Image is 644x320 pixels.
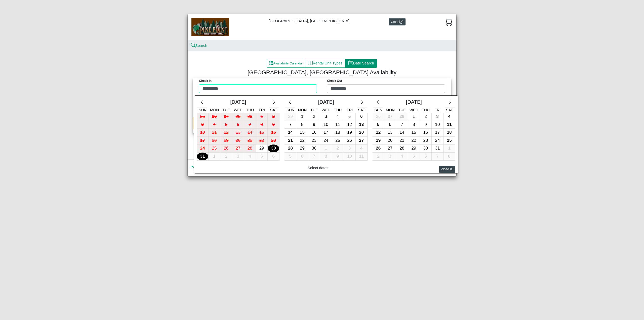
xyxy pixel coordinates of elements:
button: 22 [408,137,420,145]
div: 12 [344,121,355,129]
button: 12 [373,129,384,137]
button: 1 [444,145,455,153]
button: 16 [308,129,320,137]
button: 3 [344,145,356,153]
button: 2 [268,113,279,121]
div: 10 [344,153,355,160]
button: 1 [408,113,420,121]
button: 2 [373,153,384,161]
button: 20 [384,137,396,145]
button: 3 [197,121,209,129]
div: 7 [285,121,296,129]
div: 17 [432,129,443,136]
button: 5 [285,153,296,161]
button: 27 [232,145,244,153]
button: 29 [296,145,308,153]
button: 4 [209,121,220,129]
span: Wed [321,108,330,112]
div: 11 [332,121,344,129]
button: 16 [268,129,279,137]
button: 5 [408,153,420,161]
button: 15 [256,129,268,137]
div: 11 [209,129,220,136]
button: 14 [396,129,408,137]
span: Wed [410,108,418,112]
button: chevron left [373,98,383,107]
div: 3 [197,121,208,129]
div: 9 [420,121,431,129]
div: [DATE] [296,98,357,107]
button: 26 [373,145,384,153]
span: Wed [234,108,243,112]
span: Mon [210,108,219,112]
button: 24 [432,137,444,145]
button: 2 [220,153,232,161]
button: 16 [420,129,432,137]
div: 5 [220,121,232,129]
button: 10 [344,153,356,161]
div: 23 [308,137,320,145]
div: 18 [444,129,455,136]
button: 5 [373,121,384,129]
div: 13 [384,129,396,136]
button: 20 [232,137,244,145]
svg: chevron right [272,100,276,105]
div: 6 [356,113,367,121]
div: 2 [420,113,431,121]
button: 4 [396,153,408,161]
button: 10 [432,121,444,129]
button: 21 [396,137,408,145]
button: 4 [244,153,256,161]
svg: chevron right [360,100,365,105]
div: 16 [420,129,431,136]
button: 9 [268,121,279,129]
div: 29 [244,113,256,121]
button: 7 [308,153,320,161]
button: 12 [344,121,356,129]
div: 29 [285,113,296,121]
div: 1 [256,113,267,121]
div: 5 [344,113,355,121]
button: 28 [396,113,408,121]
div: 13 [232,129,244,136]
div: 9 [332,153,344,160]
svg: chevron left [200,100,205,105]
button: 23 [268,137,279,145]
div: 22 [256,137,267,145]
div: 21 [285,137,296,145]
button: 24 [320,137,332,145]
span: Tue [398,108,406,112]
button: 21 [244,137,256,145]
button: 27 [384,113,396,121]
div: 7 [244,121,256,129]
svg: chevron left [288,100,293,105]
div: 14 [244,129,256,136]
button: 8 [408,121,420,129]
button: 6 [232,121,244,129]
button: 4 [444,113,455,121]
button: 4 [356,145,368,153]
button: 3 [232,153,244,161]
div: 8 [320,153,332,160]
button: 7 [432,153,444,161]
div: 6 [384,121,396,129]
div: 12 [220,129,232,136]
button: 25 [197,113,209,121]
div: 28 [396,145,408,152]
div: 31 [197,153,208,160]
div: 22 [296,137,308,145]
button: 15 [408,129,420,137]
button: 19 [373,137,384,145]
div: 28 [232,113,244,121]
button: 1 [320,145,332,153]
button: 27 [384,145,396,153]
button: 10 [197,129,209,137]
span: Sun [287,108,295,112]
button: 18 [332,129,344,137]
button: 11 [356,153,368,161]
